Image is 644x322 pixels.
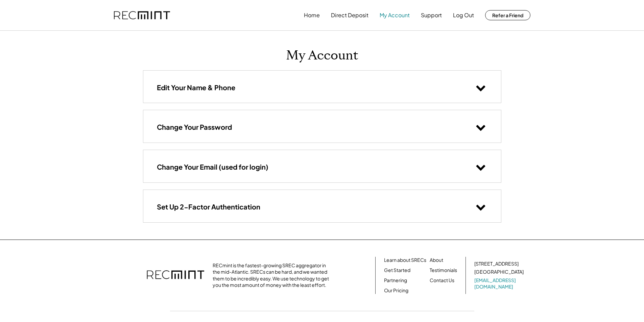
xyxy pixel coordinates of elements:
a: Testimonials [430,267,457,274]
div: [GEOGRAPHIC_DATA] [474,269,524,275]
button: Direct Deposit [331,8,368,22]
a: Learn about SRECs [384,257,426,264]
h3: Change Your Password [157,123,232,131]
button: Refer a Friend [485,10,530,20]
a: Get Started [384,267,410,274]
img: recmint-logotype%403x.png [114,11,170,20]
h1: My Account [286,48,358,64]
a: About [430,257,443,264]
div: [STREET_ADDRESS] [474,261,519,267]
a: Our Pricing [384,287,408,294]
button: Home [304,8,320,22]
button: Support [421,8,442,22]
h3: Edit Your Name & Phone [157,83,235,92]
img: recmint-logotype%403x.png [147,264,204,287]
a: Contact Us [430,277,454,284]
a: [EMAIL_ADDRESS][DOMAIN_NAME] [474,277,525,290]
h3: Change Your Email (used for login) [157,163,268,171]
div: RECmint is the fastest-growing SREC aggregator in the mid-Atlantic. SRECs can be hard, and we wan... [213,262,333,289]
button: My Account [380,8,410,22]
button: Log Out [453,8,474,22]
a: Partnering [384,277,407,284]
h3: Set Up 2-Factor Authentication [157,202,260,211]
